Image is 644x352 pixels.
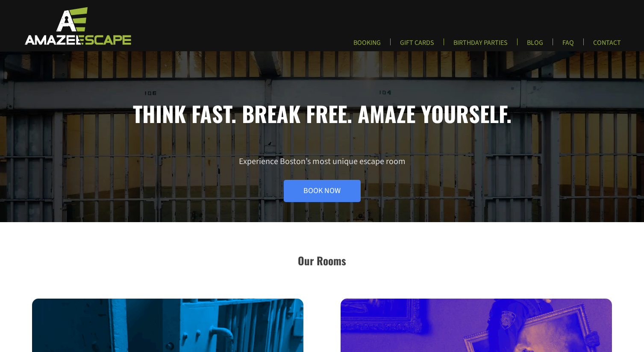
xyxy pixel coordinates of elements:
[347,38,388,53] a: BOOKING
[32,100,612,126] h1: Think fast. Break free. Amaze yourself.
[520,38,550,53] a: BLOG
[32,156,612,202] p: Experience Boston’s most unique escape room
[14,6,140,45] img: Escape Room Game in Boston Area
[447,38,515,53] a: BIRTHDAY PARTIES
[586,38,628,53] a: CONTACT
[393,38,441,53] a: GIFT CARDS
[556,38,581,53] a: FAQ
[284,180,361,202] a: Book Now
